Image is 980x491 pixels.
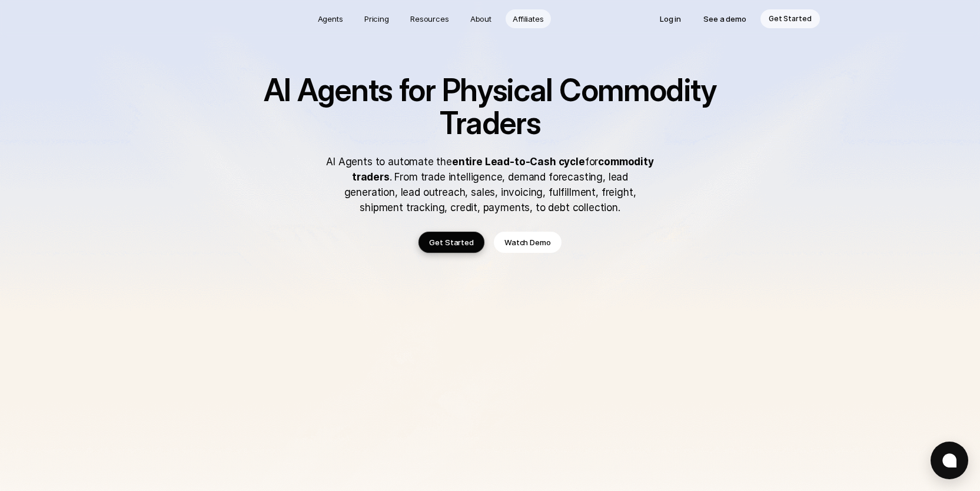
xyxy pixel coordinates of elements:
p: Get Started [429,236,474,248]
p: AI Agents to automate the for . From trade intelligence, demand forecasting, lead generation, lea... [325,154,655,215]
p: About [470,13,491,25]
a: Agents [311,9,350,28]
a: Affiliates [506,9,551,28]
a: Watch Demo [494,232,562,253]
p: Get Started [769,13,812,25]
a: Log in [652,9,689,28]
a: Pricing [357,9,396,28]
p: Affiliates [513,13,544,25]
strong: entire Lead-to-Cash cycle [452,156,585,168]
p: Log in [660,13,681,25]
a: Resources [403,9,456,28]
button: Open chat window [931,442,968,479]
h1: AI Agents for Physical Commodity Traders [231,74,749,140]
a: Get Started [418,232,484,253]
a: About [463,9,499,28]
p: Pricing [364,13,389,25]
p: Resources [410,13,449,25]
p: Agents [318,13,343,25]
p: See a demo [703,13,746,25]
p: Watch Demo [504,236,551,248]
a: Get Started [760,9,820,28]
a: See a demo [695,9,755,28]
